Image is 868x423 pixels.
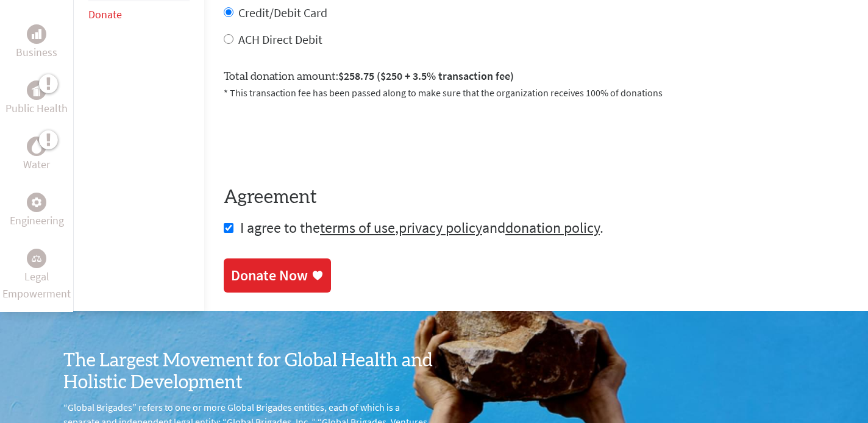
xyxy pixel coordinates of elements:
[399,218,482,237] a: privacy policy
[238,5,327,20] label: Credit/Debit Card
[23,137,50,173] a: WaterWater
[2,268,71,302] p: Legal Empowerment
[338,69,514,83] span: $258.75 ($250 + 3.5% transaction fee)
[240,218,603,237] span: I agree to the , and .
[5,100,68,117] p: Public Health
[16,24,57,61] a: BusinessBusiness
[505,218,600,237] a: donation policy
[10,193,64,229] a: EngineeringEngineering
[238,32,322,47] label: ACH Direct Debit
[320,218,395,237] a: terms of use
[224,85,848,100] p: * This transaction fee has been passed along to make sure that the organization receives 100% of ...
[32,255,41,262] img: Legal Empowerment
[224,115,409,162] iframe: reCAPTCHA
[27,249,46,268] div: Legal Empowerment
[23,156,50,173] p: Water
[88,1,190,28] li: Donate
[2,249,71,302] a: Legal EmpowermentLegal Empowerment
[231,266,308,285] div: Donate Now
[32,29,41,39] img: Business
[224,187,848,208] h4: Agreement
[27,193,46,212] div: Engineering
[10,212,64,229] p: Engineering
[16,44,57,61] p: Business
[27,24,46,44] div: Business
[63,350,434,394] h3: The Largest Movement for Global Health and Holistic Development
[32,140,41,154] img: Water
[32,84,41,96] img: Public Health
[224,258,331,293] a: Donate Now
[224,68,514,85] label: Total donation amount:
[5,80,68,117] a: Public HealthPublic Health
[27,137,46,156] div: Water
[32,197,41,207] img: Engineering
[88,7,122,21] a: Donate
[27,80,46,100] div: Public Health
